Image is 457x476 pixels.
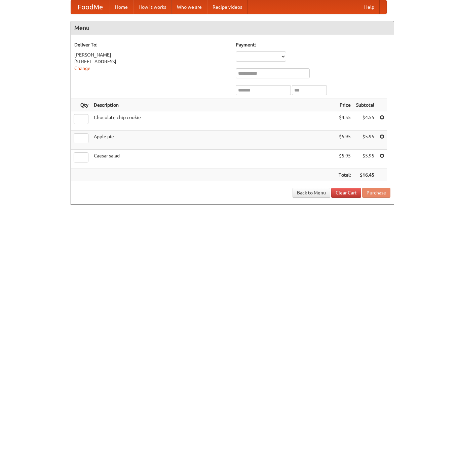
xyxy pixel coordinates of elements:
[331,188,361,198] a: Clear Cart
[293,188,330,198] a: Back to Menu
[133,0,172,14] a: How it works
[71,0,110,14] a: FoodMe
[353,150,377,169] td: $5.95
[353,99,377,111] th: Subtotal
[74,58,229,65] div: [STREET_ADDRESS]
[353,169,377,181] th: $16.45
[74,41,229,48] h5: Deliver To:
[353,111,377,131] td: $4.55
[91,131,336,150] td: Apple pie
[74,66,90,71] a: Change
[91,150,336,169] td: Caesar salad
[336,150,353,169] td: $5.95
[336,111,353,131] td: $4.55
[336,99,353,111] th: Price
[353,131,377,150] td: $5.95
[71,99,91,111] th: Qty
[236,41,390,48] h5: Payment:
[207,0,247,14] a: Recipe videos
[74,51,229,58] div: [PERSON_NAME]
[172,0,207,14] a: Who we are
[91,99,336,111] th: Description
[359,0,380,14] a: Help
[71,21,394,35] h4: Menu
[91,111,336,131] td: Chocolate chip cookie
[336,169,353,181] th: Total:
[362,188,390,198] button: Purchase
[110,0,133,14] a: Home
[336,131,353,150] td: $5.95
